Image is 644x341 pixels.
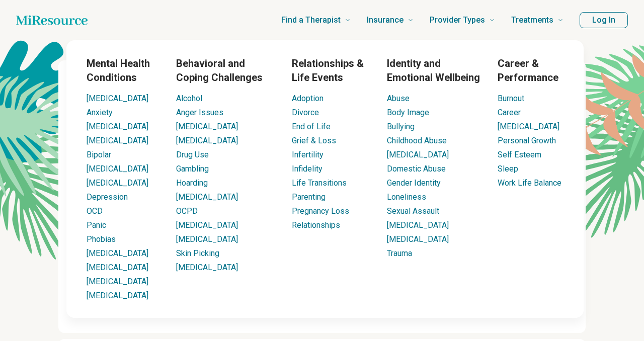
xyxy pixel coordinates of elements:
a: Burnout [498,94,524,103]
a: [MEDICAL_DATA] [87,136,148,145]
a: Panic [87,220,106,230]
a: Bipolar [87,150,111,159]
a: [MEDICAL_DATA] [387,150,449,159]
a: Alcohol [176,94,202,103]
a: Pregnancy Loss [292,206,349,216]
button: Log In [580,12,628,28]
a: Depression [87,192,128,202]
a: Parenting [292,192,326,202]
a: Gambling [176,164,209,174]
span: Provider Types [430,13,485,27]
span: Insurance [367,13,404,27]
a: Loneliness [387,192,426,202]
h3: Mental Health Conditions [87,56,160,84]
a: Abuse [387,94,410,103]
a: [MEDICAL_DATA] [87,94,148,103]
a: [MEDICAL_DATA] [87,164,148,174]
a: End of Life [292,122,331,131]
a: Sleep [498,164,518,174]
a: [MEDICAL_DATA] [87,178,148,188]
a: Infidelity [292,164,323,174]
a: Gender Identity [387,178,441,188]
a: Bullying [387,122,415,131]
span: Find a Therapist [281,13,341,27]
a: Body Image [387,108,429,117]
h3: Behavioral and Coping Challenges [176,56,276,84]
h3: Career & Performance [498,56,563,84]
a: [MEDICAL_DATA] [176,220,238,230]
a: Drug Use [176,150,209,159]
a: Relationships [292,220,340,230]
a: Adoption [292,94,324,103]
a: Skin Picking [176,248,219,258]
a: [MEDICAL_DATA] [87,248,148,258]
span: Treatments [511,13,553,27]
a: Divorce [292,108,319,117]
a: [MEDICAL_DATA] [176,192,238,202]
a: Life Transitions [292,178,347,188]
a: Hoarding [176,178,208,188]
a: [MEDICAL_DATA] [87,291,148,300]
a: OCPD [176,206,198,216]
a: Trauma [387,248,412,258]
a: Infertility [292,150,324,159]
a: Self Esteem [498,150,541,159]
a: Anger Issues [176,108,223,117]
a: [MEDICAL_DATA] [387,220,449,230]
a: Anxiety [87,108,113,117]
a: Domestic Abuse [387,164,446,174]
a: Work Life Balance [498,178,561,188]
a: Childhood Abuse [387,136,447,145]
a: Phobias [87,234,116,244]
h3: Relationships & Life Events [292,56,371,84]
a: [MEDICAL_DATA] [87,122,148,131]
a: Sexual Assault [387,206,439,216]
a: [MEDICAL_DATA] [87,263,148,272]
a: [MEDICAL_DATA] [176,234,238,244]
h3: Identity and Emotional Wellbeing [387,56,481,84]
a: Grief & Loss [292,136,336,145]
a: OCD [87,206,103,216]
a: [MEDICAL_DATA] [176,122,238,131]
div: Find a Therapist [6,40,644,318]
a: [MEDICAL_DATA] [176,263,238,272]
a: [MEDICAL_DATA] [87,277,148,286]
a: [MEDICAL_DATA] [387,234,449,244]
a: [MEDICAL_DATA] [498,122,559,131]
a: [MEDICAL_DATA] [176,136,238,145]
a: Home page [16,10,88,30]
a: Personal Growth [498,136,556,145]
a: Career [498,108,521,117]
